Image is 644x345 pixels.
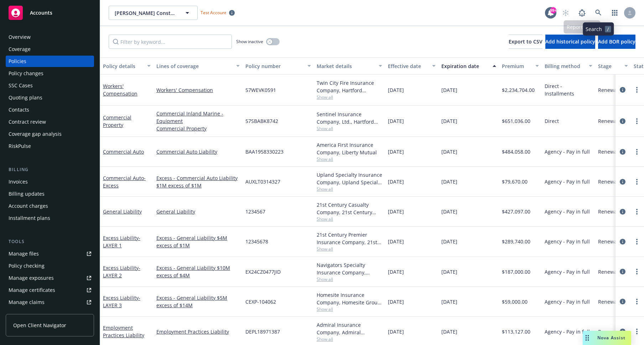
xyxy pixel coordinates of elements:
div: Coverage gap analysis [9,128,62,140]
button: Add BOR policy [598,35,635,49]
a: Installment plans [6,212,94,224]
span: [DATE] [388,148,404,155]
button: Market details [314,57,385,74]
button: Lines of coverage [154,57,243,74]
div: Sentinel Insurance Company, Ltd., Hartford Insurance Group [317,110,382,125]
a: Commercial Auto Liability [156,148,240,155]
span: 1234567 [245,208,265,215]
div: Policies [9,56,26,67]
a: Contract review [6,116,94,128]
a: Excess Liability [103,294,140,309]
span: $59,000.00 [502,298,528,305]
span: Show all [317,94,382,100]
a: circleInformation [618,177,627,186]
span: 12345678 [245,238,268,245]
span: Renewal [598,208,618,215]
a: Commercial Inland Marine - Equipment [156,110,240,125]
div: Manage exposures [9,272,54,284]
a: Quoting plans [6,92,94,103]
div: RiskPulse [9,140,31,152]
span: [DATE] [388,268,404,276]
span: $2,234,704.00 [502,86,535,94]
span: [DATE] [388,117,404,125]
a: Workers' Compensation [103,83,137,97]
a: Employment Practices Liability [156,328,240,335]
div: Lines of coverage [156,62,232,70]
div: Stage [598,62,620,70]
div: Manage files [9,248,39,259]
a: Workers' Compensation [156,86,240,94]
span: $651,036.00 [502,117,530,125]
span: Agency - Pay in full [545,328,590,335]
span: [DATE] [441,328,457,335]
a: Excess Liability [103,235,140,249]
a: Policy checking [6,260,94,272]
span: $113,127.00 [502,328,530,335]
span: $484,058.00 [502,148,530,155]
div: Homesite Insurance Company, Homesite Group Incorporated, Brown & Riding Insurance Services, Inc. [317,291,382,306]
a: Account charges [6,200,94,212]
div: Policy changes [9,68,43,79]
a: Commercial Property [103,114,131,128]
button: Add historical policy [545,35,595,49]
button: Export to CSV [509,35,542,49]
div: Billing updates [9,188,45,200]
a: Manage exposures [6,272,94,284]
div: Navigators Specialty Insurance Company, Hartford Insurance Group, Brown & Riding Insurance Servic... [317,261,382,276]
span: Export to CSV [509,38,542,45]
div: Account charges [9,200,48,212]
span: Show all [317,125,382,132]
span: [DATE] [388,328,404,335]
span: DEPL18971387 [245,328,280,335]
span: Open Client Navigator [13,321,66,329]
a: Contacts [6,104,94,115]
span: [DATE] [388,86,404,94]
div: Admiral Insurance Company, Admiral Insurance Group ([PERSON_NAME] Corporation), CRC Group [317,321,382,336]
span: [DATE] [441,268,457,276]
a: more [633,237,641,246]
a: more [633,327,641,336]
span: Show all [317,276,382,282]
div: Market details [317,62,374,70]
a: Switch app [608,6,622,20]
a: Search [591,6,606,20]
div: 99+ [550,7,556,14]
a: RiskPulse [6,140,94,152]
span: $427,097.00 [502,208,530,215]
a: more [633,148,641,156]
span: 57SBABK8742 [245,117,278,125]
a: circleInformation [618,86,627,94]
a: Excess - General Liability $10M excess of $4M [156,264,240,279]
div: Manage claims [9,297,45,308]
div: Quoting plans [9,92,42,103]
span: Renewal [598,328,618,335]
div: Contract review [9,116,46,128]
span: [DATE] [388,298,404,305]
div: Contacts [9,104,29,115]
span: [PERSON_NAME] Construction [115,9,176,17]
span: BAA1958330223 [245,148,284,155]
div: 21st Century Casualty Company, 21st Century Insurance Group, RT Specialty Insurance Services, LLC... [317,201,382,216]
a: Policies [6,56,94,67]
a: Excess - General Liability $4M excess of $1M [156,234,240,249]
span: - Excess [103,175,146,189]
button: [PERSON_NAME] Construction [109,6,198,20]
a: Manage certificates [6,284,94,296]
span: Show inactive [236,38,263,45]
a: more [633,177,641,186]
a: more [633,267,641,276]
a: circleInformation [618,117,627,125]
span: [DATE] [441,178,457,185]
span: Test Account [201,10,226,16]
button: Premium [499,57,542,74]
span: [DATE] [441,298,457,305]
div: 21st Century Premier Insurance Company, 21st Century Insurance Group, RT Specialty Insurance Serv... [317,231,382,246]
span: Accounts [30,10,52,16]
span: Agency - Pay in full [545,178,590,185]
span: [DATE] [388,178,404,185]
span: 57WEVK0591 [245,86,276,94]
span: Direct [545,117,559,125]
span: [DATE] [388,208,404,215]
span: AUXLT0314327 [245,178,280,185]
